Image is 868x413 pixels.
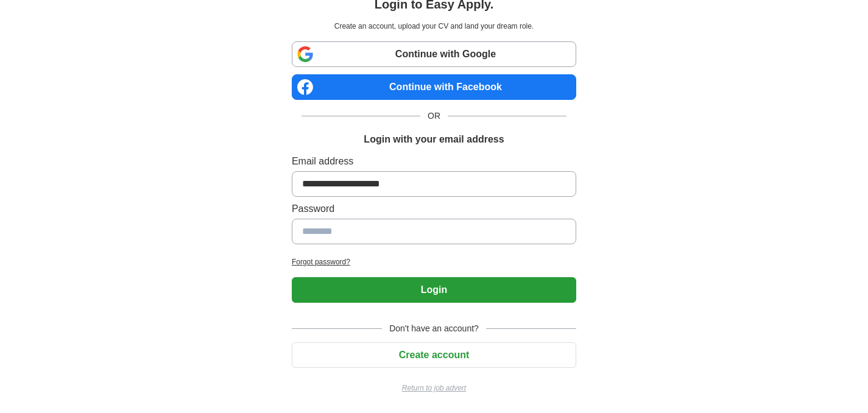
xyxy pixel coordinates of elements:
a: Return to job advert [292,383,576,394]
a: Continue with Google [292,41,576,67]
button: Login [292,277,576,303]
span: Don't have an account? [382,322,486,335]
p: Create an account, upload your CV and land your dream role. [294,21,574,32]
a: Continue with Facebook [292,74,576,100]
button: Create account [292,342,576,368]
label: Email address [292,154,576,169]
a: Create account [292,350,576,360]
label: Password [292,202,576,216]
h1: Login with your email address [364,132,504,147]
a: Forgot password? [292,256,576,267]
span: OR [420,110,448,122]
